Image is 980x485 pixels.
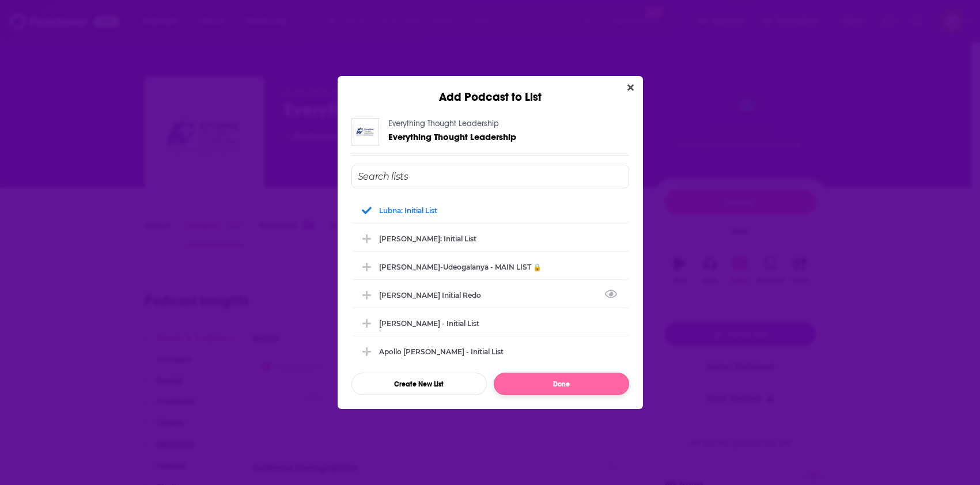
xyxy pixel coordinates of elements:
div: Adaeze Iloeje-Udeogalanya - MAIN LIST 🔒 [351,254,629,279]
div: Lubna: Initial List [379,206,437,215]
button: Done [494,373,629,395]
div: [PERSON_NAME]-Udeogalanya - MAIN LIST 🔒 [379,263,542,271]
a: Everything Thought Leadership [388,119,499,128]
div: [PERSON_NAME] Initial Redo [379,291,488,300]
div: Apollo Emeka - Initial List [351,339,629,364]
span: Everything Thought Leadership [388,131,516,142]
div: Marlena: Initial List [351,226,629,251]
button: Create New List [351,373,487,395]
a: Everything Thought Leadership [388,132,516,142]
div: [PERSON_NAME]: Initial List [379,234,476,243]
div: Lubna: Initial List [351,198,629,223]
div: Add Podcast To List [351,165,629,395]
div: Catrina Initial Redo [351,282,629,308]
div: [PERSON_NAME] - Initial List [379,319,479,328]
div: Add Podcast to List [338,76,643,104]
input: Search lists [351,165,629,188]
img: Everything Thought Leadership [351,118,379,146]
div: Catrina Craft - Initial List [351,310,629,336]
button: Close [623,81,638,95]
div: Apollo [PERSON_NAME] - Initial List [379,347,504,356]
button: View Link [481,297,488,298]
